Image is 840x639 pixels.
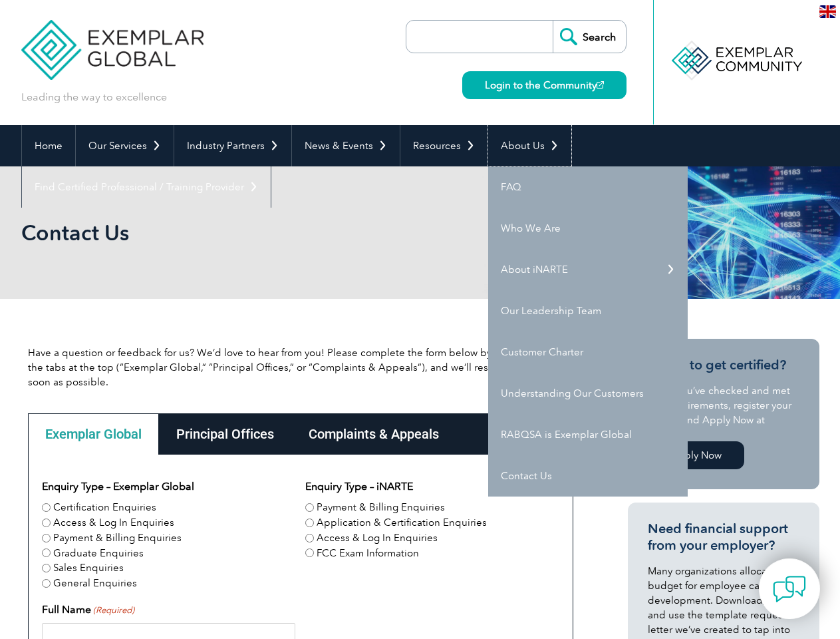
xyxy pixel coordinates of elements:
img: open_square.png [597,81,604,89]
img: contact-chat.png [773,572,806,606]
legend: Enquiry Type – Exemplar Global [42,479,194,495]
label: Payment & Billing Enquiries [317,500,445,515]
label: Full Name [42,602,134,618]
a: Our Services [76,125,174,166]
a: Understanding Our Customers [488,373,688,414]
label: General Enquiries [53,576,137,591]
p: Have a question or feedback for us? We’d love to hear from you! Please complete the form below by... [28,345,573,389]
a: RABQSA is Exemplar Global [488,414,688,455]
a: FAQ [488,166,688,208]
h3: Need financial support from your employer? [648,521,799,554]
label: Application & Certification Enquiries [317,515,487,531]
div: Exemplar Global [28,413,159,455]
label: Payment & Billing Enquiries [53,531,182,546]
div: Principal Offices [159,413,291,455]
p: Leading the way to excellence [21,90,167,105]
label: Access & Log In Enquiries [317,531,438,546]
h1: Contact Us [21,220,532,246]
h3: Ready to get certified? [648,357,799,373]
label: Sales Enquiries [53,560,124,576]
label: Graduate Enquiries [53,546,144,561]
a: Apply Now [648,441,744,469]
legend: Enquiry Type – iNARTE [305,479,413,495]
a: Who We Are [488,208,688,249]
a: Resources [400,125,488,166]
div: Complaints & Appeals [291,413,456,455]
label: Access & Log In Enquiries [53,515,174,531]
a: Find Certified Professional / Training Provider [22,166,271,208]
a: Home [22,125,75,166]
label: Certification Enquiries [53,500,156,515]
a: Contact Us [488,455,688,497]
a: Customer Charter [488,331,688,373]
a: News & Events [292,125,400,166]
a: About iNARTE [488,249,688,290]
input: Search [553,21,626,53]
a: Our Leadership Team [488,290,688,331]
a: About Us [488,125,571,166]
p: Once you’ve checked and met the requirements, register your details and Apply Now at [648,383,799,427]
img: en [819,5,836,18]
span: (Required) [92,604,134,617]
a: Login to the Community [462,71,627,99]
a: Industry Partners [174,125,291,166]
label: FCC Exam Information [317,546,419,561]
